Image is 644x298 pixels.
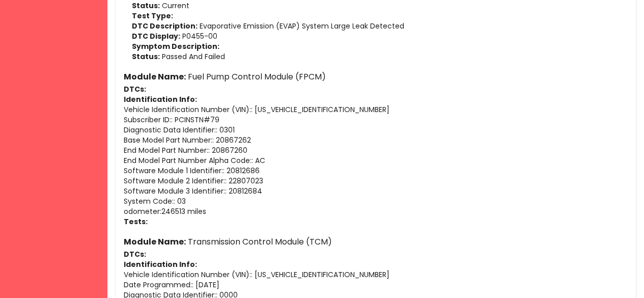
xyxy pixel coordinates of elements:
p: Diagnostic Data Identifier : : 0301 [124,125,628,135]
strong: Module Name: [124,236,186,248]
strong: Tests: [124,216,148,227]
p: Evaporative Emission (EVAP) System Large Leak Detected [132,21,628,31]
strong: DTC Description: [132,21,198,31]
p: Passed And Failed [132,51,628,62]
p: Date Programmed : : [DATE] [124,280,628,290]
h6: Transmission Control Module (TCM) [124,235,628,249]
p: odometer : 246513 miles [124,206,628,216]
strong: Status: [132,1,160,11]
p: System Code : : 03 [124,196,628,206]
strong: Test Type: [132,11,173,21]
p: Software Module 2 Identifier : : 22807023 [124,176,628,186]
p: Software Module 1 Identifier : : 20812686 [124,166,628,176]
p: End Model Part Number Alpha Code : : AC [124,155,628,166]
p: Base Model Part Number : : 20867262 [124,135,628,145]
p: Current [132,1,628,11]
p: Vehicle Identification Number (VIN) : : [US_VEHICLE_IDENTIFICATION_NUMBER] [124,269,628,280]
p: P0455-00 [132,31,628,41]
strong: DTCs: [124,249,146,259]
p: Software Module 3 Identifier : : 20812684 [124,186,628,196]
strong: Symptom Description: [132,41,219,51]
strong: DTCs: [124,84,146,94]
p: Subscriber ID : : PCINSTN#79 [124,115,628,125]
strong: DTC Display: [132,31,180,41]
p: End Model Part Number : : 20867260 [124,145,628,155]
strong: Module Name: [124,71,186,83]
p: Vehicle Identification Number (VIN) : : [US_VEHICLE_IDENTIFICATION_NUMBER] [124,104,628,115]
h6: Fuel Pump Control Module (FPCM) [124,70,628,84]
strong: Identification Info: [124,94,197,104]
strong: Status: [132,51,160,62]
strong: Identification Info: [124,259,197,269]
